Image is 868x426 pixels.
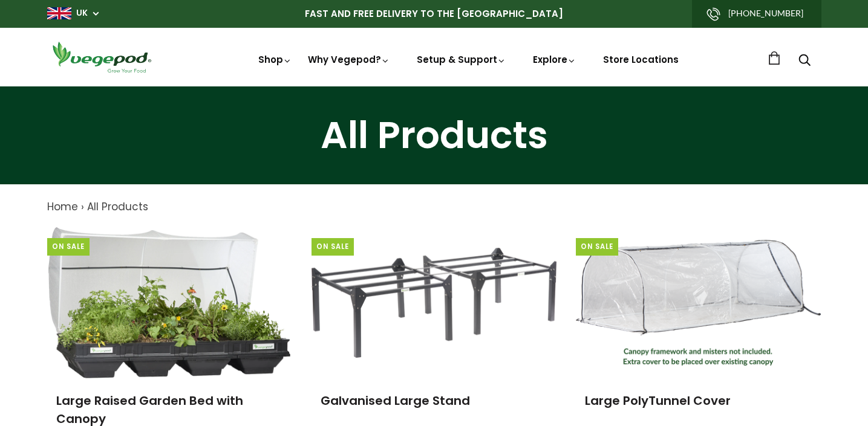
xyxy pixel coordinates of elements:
a: Shop [258,53,292,66]
a: UK [76,7,88,19]
img: Vegepod [47,40,156,74]
a: Store Locations [603,53,679,66]
h1: All Products [15,117,853,154]
img: Large Raised Garden Bed with Canopy [48,227,290,378]
img: Galvanised Large Stand [312,248,556,358]
a: Search [798,55,811,68]
nav: breadcrumbs [47,199,821,215]
span: › [81,199,84,214]
a: Home [47,199,78,214]
a: Why Vegepod? [308,53,390,66]
a: Setup & Support [417,53,506,66]
a: Galvanised Large Stand [321,392,470,409]
a: Large PolyTunnel Cover [585,392,731,409]
img: Large PolyTunnel Cover [576,240,821,366]
img: gb_large.png [47,7,71,19]
a: Explore [533,53,576,66]
a: All Products [87,199,148,214]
